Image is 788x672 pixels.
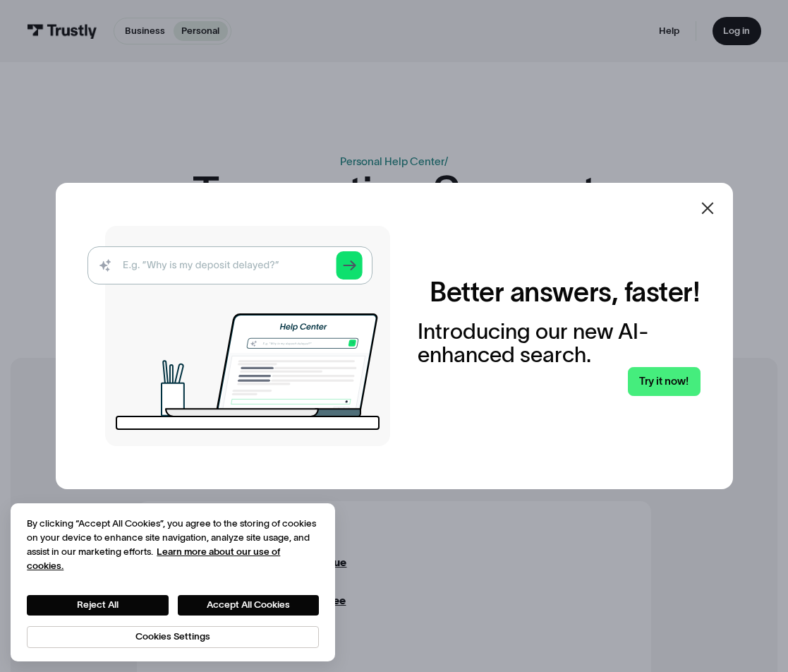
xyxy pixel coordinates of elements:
[27,626,319,648] button: Cookies Settings
[27,517,319,573] div: By clicking “Accept All Cookies”, you agree to the storing of cookies on your device to enhance s...
[11,503,335,661] div: Cookie banner
[418,320,701,367] div: Introducing our new AI-enhanced search.
[27,517,319,648] div: Privacy
[628,367,701,395] a: Try it now!
[178,595,319,616] button: Accept All Cookies
[27,595,168,616] button: Reject All
[430,276,700,308] h2: Better answers, faster!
